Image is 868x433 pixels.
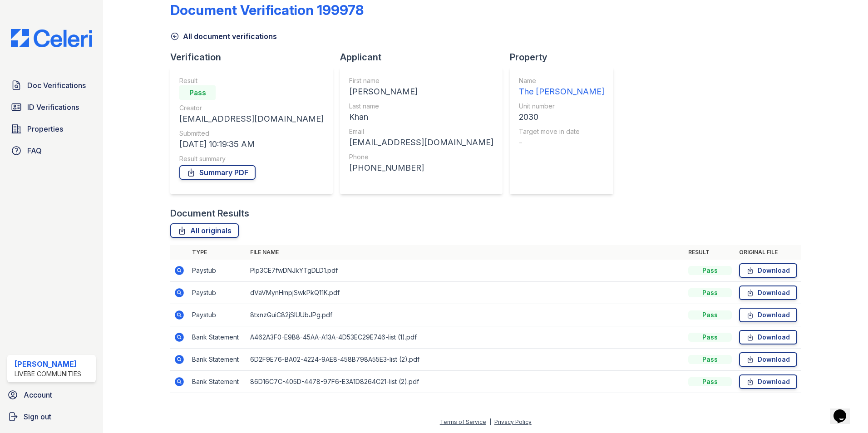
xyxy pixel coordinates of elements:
[349,76,493,85] div: First name
[247,260,685,282] td: PIp3CE7fwDNJkYTgDLD1.pdf
[4,386,99,404] a: Account
[519,102,604,111] div: Unit number
[830,397,859,424] iframe: chat widget
[519,111,604,123] div: 2030
[27,80,86,91] span: Doc Verifications
[170,207,249,220] div: Document Results
[188,349,247,371] td: Bank Statement
[519,76,604,85] div: Name
[27,123,63,134] span: Properties
[247,245,685,260] th: File name
[688,266,732,275] div: Pass
[179,85,216,100] div: Pass
[7,120,96,138] a: Properties
[15,369,81,379] div: LiveBe Communities
[179,103,324,113] div: Creator
[519,85,604,98] div: The [PERSON_NAME]
[4,29,99,47] img: CE_Logo_Blue-a8612792a0a2168367f1c8372b55b34899dd931a85d93a1a3d3e32e68fde9ad4.png
[349,153,493,162] div: Phone
[24,389,52,400] span: Account
[739,352,797,367] a: Download
[179,113,324,125] div: [EMAIL_ADDRESS][DOMAIN_NAME]
[170,223,239,238] a: All originals
[519,127,604,136] div: Target move in date
[349,111,493,123] div: Khan
[247,282,685,304] td: dVaVMynHmpjSwkPkQ11K.pdf
[27,145,42,156] span: FAQ
[349,85,493,98] div: [PERSON_NAME]
[688,333,732,342] div: Pass
[188,371,247,393] td: Bank Statement
[688,310,732,320] div: Pass
[247,326,685,349] td: A462A3F0-E9B8-45AA-A13A-4D53EC29E746-list (1).pdf
[349,102,493,111] div: Last name
[349,127,493,136] div: Email
[15,359,81,369] div: [PERSON_NAME]
[494,418,532,425] a: Privacy Policy
[519,136,604,149] div: -
[440,418,486,425] a: Terms of Service
[739,374,797,389] a: Download
[688,377,732,386] div: Pass
[188,326,247,349] td: Bank Statement
[27,102,79,113] span: ID Verifications
[688,288,732,297] div: Pass
[739,308,797,322] a: Download
[188,304,247,326] td: Paystub
[489,418,491,425] div: |
[179,138,324,151] div: [DATE] 10:19:35 AM
[7,98,96,116] a: ID Verifications
[739,263,797,278] a: Download
[179,154,324,163] div: Result summary
[247,349,685,371] td: 6D2F9E76-BA02-4224-9AE8-458B798A55E3-list (2).pdf
[170,31,277,42] a: All document verifications
[7,142,96,160] a: FAQ
[247,371,685,393] td: 86D16C7C-405D-4478-97F6-E3A1D8264C21-list (2).pdf
[739,330,797,344] a: Download
[735,245,801,260] th: Original file
[349,136,493,149] div: [EMAIL_ADDRESS][DOMAIN_NAME]
[4,408,99,426] a: Sign out
[688,355,732,364] div: Pass
[24,411,51,422] span: Sign out
[170,51,340,64] div: Verification
[179,165,256,180] a: Summary PDF
[340,51,510,64] div: Applicant
[510,51,621,64] div: Property
[349,162,493,174] div: [PHONE_NUMBER]
[188,260,247,282] td: Paystub
[188,282,247,304] td: Paystub
[247,304,685,326] td: 8txnzGuiC82jSIUUbJPg.pdf
[170,2,364,18] div: Document Verification 199978
[739,285,797,300] a: Download
[179,129,324,138] div: Submitted
[685,245,735,260] th: Result
[519,76,604,98] a: Name The [PERSON_NAME]
[188,245,247,260] th: Type
[7,76,96,94] a: Doc Verifications
[179,76,324,85] div: Result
